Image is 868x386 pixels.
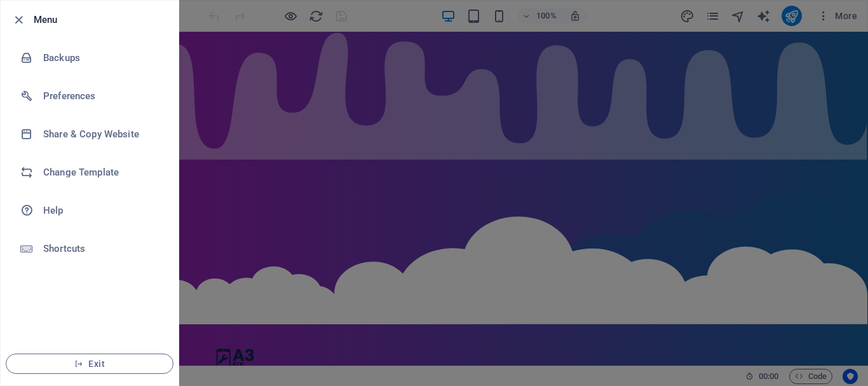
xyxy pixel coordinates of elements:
h6: Change Template [43,165,161,180]
button: Exit [6,354,173,374]
h6: Help [43,203,161,218]
h6: Share & Copy Website [43,127,161,142]
h6: Backups [43,50,161,65]
a: Help [1,191,179,230]
h6: Shortcuts [43,241,161,256]
h6: Preferences [43,88,161,104]
h6: Menu [34,12,168,27]
span: Exit [17,359,163,369]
